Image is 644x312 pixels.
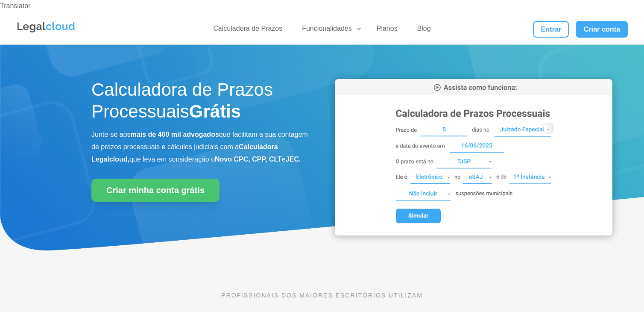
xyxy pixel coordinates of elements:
[91,179,220,202] a: Criar minha conta grátis
[297,24,362,37] a: Funcionalidades
[372,24,403,37] a: Planos
[189,101,241,121] strong: Grátis
[91,143,278,163] b: Calculadora Legalcloud,
[533,21,569,38] a: Entrar
[91,291,553,300] p: PROFISSIONAIS DOS MAIORES ESCRITÓRIOS UTILIZAM
[208,24,287,37] a: Calculadora de Prazos
[131,131,219,138] b: mais de 400 mil advogados
[576,21,628,38] a: Criar conta
[412,24,436,37] a: Blog
[335,79,612,235] img: Calculadora de Prazos Processuais da Legalcloud
[215,156,282,163] b: Novo CPC, CPP, CLT
[335,230,612,237] a: Calculadora de Prazos Processuais da Legalcloud
[16,28,76,35] a: Logo da Legalcloud
[286,156,301,163] b: JEC.
[91,129,309,165] p: Junte-se aos que facilitam a sua contagem de prazos processuais e cálculos judiciais com a que le...
[16,21,76,34] img: Legalcloud Logo
[91,79,309,127] h1: Calculadora de Prazos Processuais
